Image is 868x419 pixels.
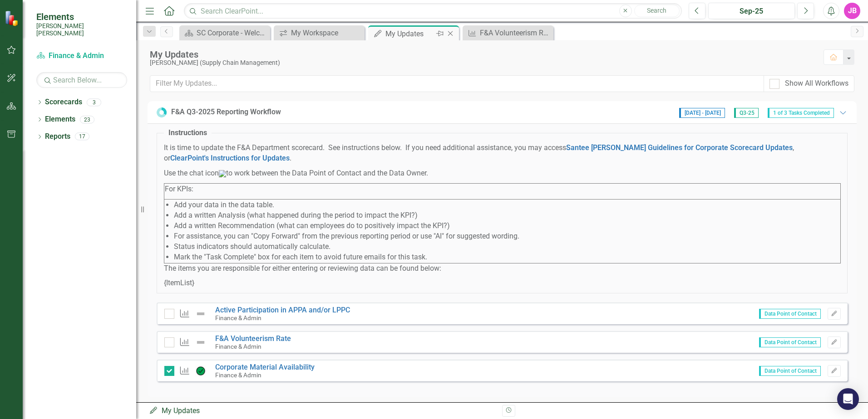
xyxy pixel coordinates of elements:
[385,28,434,39] div: My Updates
[844,3,860,19] button: JB
[647,7,666,14] span: Search
[566,143,793,152] a: Santee [PERSON_NAME] Guidelines for Corporate Scorecard Updates
[149,406,495,416] div: My Updates
[465,27,551,39] a: F&A Volunteerism Rate
[45,114,75,125] a: Elements
[164,278,840,288] p: {ItemList}
[45,132,70,142] a: Reports
[759,366,821,376] span: Data Point of Contact
[36,11,127,22] span: Elements
[150,75,764,92] input: Filter My Updates...
[785,78,848,89] div: Show All Workflows
[184,3,682,19] input: Search ClearPoint...
[5,10,20,26] img: ClearPoint Strategy
[150,59,814,66] div: [PERSON_NAME] (Supply Chain Management)
[759,309,821,319] span: Data Point of Contact
[174,231,840,242] li: For assistance, you can "Copy Forward" from the previous reporting period or use "AI" for suggest...
[164,143,840,164] p: It is time to update the F&A Department scorecard. See instructions below. If you need additional...
[215,306,350,314] a: Active Participation in APPA and/or LPPC
[174,252,840,263] li: Mark the "Task Complete" box for each item to avoid future emails for this task.
[36,22,127,37] small: [PERSON_NAME] [PERSON_NAME]
[759,337,821,347] span: Data Point of Contact
[219,170,226,177] img: mceclip0%20v2.png
[87,98,101,106] div: 3
[708,3,795,19] button: Sep-25
[150,49,814,59] div: My Updates
[80,116,94,123] div: 23
[36,51,127,61] a: Finance & Admin
[679,108,725,118] span: [DATE] - [DATE]
[276,27,362,39] a: My Workspace
[768,108,834,118] span: 1 of 3 Tasks Completed
[36,72,127,88] input: Search Below...
[174,210,840,221] li: Add a written Analysis (what happened during the period to impact the KPI?)
[75,133,89,141] div: 17
[195,365,206,376] img: On Target
[174,242,840,252] li: Status indicators should automatically calculate.
[182,27,268,39] a: SC Corporate - Welcome to ClearPoint
[837,388,859,410] div: Open Intercom Messenger
[734,108,759,118] span: Q3-25
[215,371,261,379] small: Finance & Admin
[480,27,551,39] div: F&A Volunteerism Rate
[174,221,840,231] li: Add a written Recommendation (what can employees do to positively impact the KPI?)
[195,308,206,319] img: Not Defined
[164,128,212,138] legend: Instructions
[291,27,362,39] div: My Workspace
[711,6,792,17] div: Sep-25
[171,107,281,117] div: F&A Q3-2025 Reporting Workflow
[634,5,680,17] button: Search
[174,200,840,210] li: Add your data in the data table.
[165,184,840,195] p: For KPIs:
[164,168,840,179] p: Use the chat icon to work between the Data Point of Contact and the Data Owner.
[215,334,291,343] a: F&A Volunteerism Rate
[164,263,840,274] p: The items you are responsible for either entering or reviewing data can be found below:
[215,363,315,371] a: Corporate Material Availability
[195,337,206,348] img: Not Defined
[197,27,268,39] div: SC Corporate - Welcome to ClearPoint
[215,314,261,322] small: Finance & Admin
[215,343,261,350] small: Finance & Admin
[45,97,82,107] a: Scorecards
[170,154,290,162] a: ClearPoint's Instructions for Updates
